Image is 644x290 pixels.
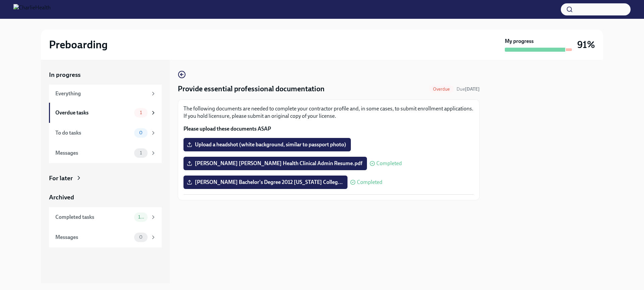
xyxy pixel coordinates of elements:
[183,157,367,170] label: [PERSON_NAME] [PERSON_NAME] Health Clinical Admin Resume.pdf
[49,38,108,51] h2: Preboarding
[135,130,147,135] span: 0
[49,143,162,163] a: Messages1
[55,213,131,221] div: Completed tasks
[135,235,147,240] span: 0
[55,234,131,241] div: Messages
[376,161,402,166] span: Completed
[457,86,480,92] span: Due
[183,138,351,151] label: Upload a headshot (white background, similar to passport photo)
[465,86,480,92] strong: [DATE]
[49,174,73,183] div: For later
[55,149,131,157] div: Messages
[188,179,343,186] span: [PERSON_NAME] Bachelor's Degree 2012 [US_STATE] Colleg...
[49,103,162,123] a: Overdue tasks1
[183,105,474,120] p: The following documents are needed to complete your contractor profile and, in some cases, to sub...
[49,227,162,247] a: Messages0
[357,180,382,185] span: Completed
[457,86,480,92] span: August 10th, 2025 08:00
[49,70,162,79] a: In progress
[188,160,362,167] span: [PERSON_NAME] [PERSON_NAME] Health Clinical Admin Resume.pdf
[188,141,346,148] span: Upload a headshot (white background, similar to passport photo)
[505,38,534,45] strong: My progress
[183,126,271,132] strong: Please upload these documents ASAP
[55,109,131,116] div: Overdue tasks
[49,85,162,103] a: Everything
[49,174,162,183] a: For later
[49,123,162,143] a: To do tasks0
[178,84,325,94] h4: Provide essential professional documentation
[429,87,454,92] span: Overdue
[49,193,162,202] a: Archived
[55,90,148,97] div: Everything
[49,207,162,227] a: Completed tasks10
[13,4,51,15] img: CharlieHealth
[136,110,146,115] span: 1
[577,39,595,51] h3: 91%
[134,214,148,220] span: 10
[136,150,146,155] span: 1
[55,129,131,137] div: To do tasks
[183,176,347,189] label: [PERSON_NAME] Bachelor's Degree 2012 [US_STATE] Colleg...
